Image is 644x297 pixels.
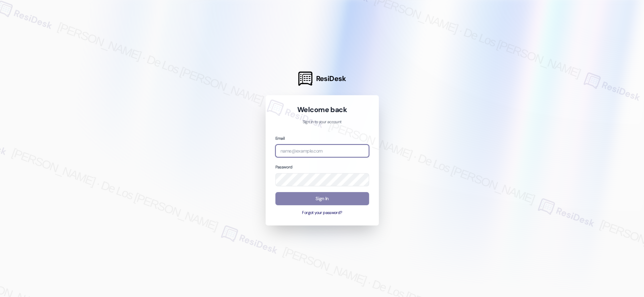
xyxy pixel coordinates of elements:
[275,136,285,141] label: Email
[275,192,369,205] button: Sign In
[316,74,346,83] span: ResiDesk
[298,72,312,86] img: ResiDesk Logo
[275,144,369,158] input: name@example.com
[275,119,369,125] p: Sign in to your account
[275,105,369,114] h1: Welcome back
[275,210,369,216] button: Forgot your password?
[275,164,293,170] label: Password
